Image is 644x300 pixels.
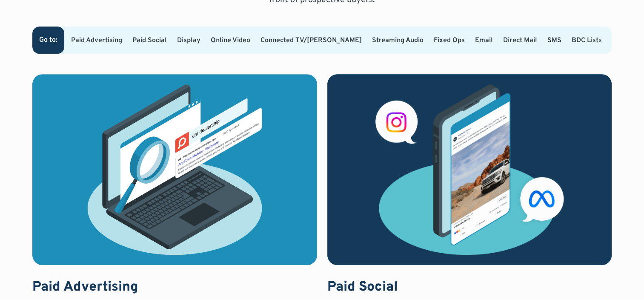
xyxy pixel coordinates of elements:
[475,36,493,45] a: Email
[32,279,303,297] h3: Paid Advertising
[434,36,465,45] a: Fixed Ops
[503,36,537,45] a: Direct Mail
[132,36,167,45] a: Paid Social
[572,36,602,45] a: BDC Lists
[39,37,57,43] div: Go to:
[372,36,424,45] a: Streaming Audio
[547,36,561,45] a: SMS
[177,36,200,45] a: Display
[327,279,598,297] h3: Paid Social
[211,36,250,45] a: Online Video
[71,36,122,45] a: Paid Advertising
[260,36,362,45] a: Connected TV/[PERSON_NAME]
